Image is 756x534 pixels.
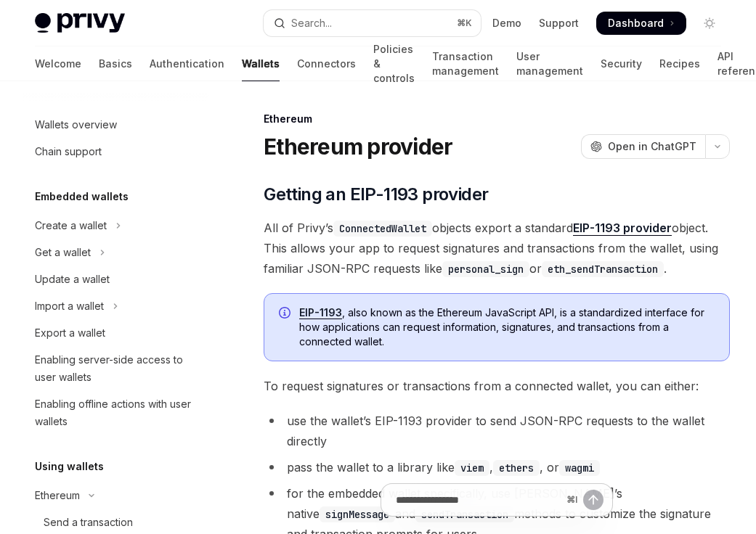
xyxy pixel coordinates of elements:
a: Transaction management [432,46,499,81]
code: wagmi [559,460,600,476]
div: Import a wallet [35,297,104,315]
a: Dashboard [596,12,686,35]
h5: Embedded wallets [35,188,129,205]
button: Toggle Get a wallet section [23,239,209,266]
a: Chain support [23,139,209,165]
input: Ask a question... [396,484,561,516]
button: Toggle dark mode [698,12,721,35]
li: pass the wallet to a library like , , or [264,457,730,477]
a: EIP-1193 provider [573,221,672,236]
div: Export a wallet [35,324,105,342]
code: ethers [493,460,540,476]
img: light logo [35,13,125,33]
button: Toggle Import a wallet section [23,293,209,319]
div: Create a wallet [35,217,107,234]
div: Update a wallet [35,271,110,288]
span: ⌘ K [457,17,472,29]
code: eth_sendTransaction [542,261,664,277]
button: Toggle Create a wallet section [23,213,209,239]
a: Recipes [659,46,700,81]
button: Open search [264,10,481,36]
div: Chain support [35,143,102,160]
div: Enabling server-side access to user wallets [35,351,200,386]
a: Enabling offline actions with user wallets [23,391,209,435]
span: Getting an EIP-1193 provider [264,183,488,206]
code: personal_sign [442,261,529,277]
div: Get a wallet [35,244,91,261]
a: Security [601,46,642,81]
div: Ethereum [35,487,80,504]
a: User management [516,46,583,81]
a: Authentication [150,46,224,81]
a: Wallets overview [23,112,209,138]
button: Toggle Ethereum section [23,482,209,509]
a: Welcome [35,46,81,81]
h5: Using wallets [35,458,104,475]
a: EIP-1193 [299,306,342,319]
div: Wallets overview [35,116,117,133]
a: Enabling server-side access to user wallets [23,347,209,390]
span: All of Privy’s objects export a standard object. This allows your app to request signatures and t... [264,218,730,279]
a: Update a wallet [23,266,209,292]
code: ConnectedWallet [333,221,432,237]
svg: Info [279,307,293,321]
div: Ethereum [264,112,730,126]
div: Send a transaction [44,514,133,531]
a: Demo [492,16,521,30]
button: Open in ChatGPT [581,134,705,159]
span: Dashboard [608,16,664,30]
span: To request signatures or transactions from a connected wallet, you can either: [264,376,730,396]
a: Policies & controls [373,46,415,81]
div: Search... [291,15,332,32]
a: Basics [99,46,132,81]
a: Support [539,16,579,30]
button: Send message [583,490,603,510]
a: Wallets [242,46,280,81]
a: Connectors [297,46,356,81]
h1: Ethereum provider [264,133,452,160]
span: , also known as the Ethereum JavaScript API, is a standardized interface for how applications can... [299,305,715,349]
span: Open in ChatGPT [608,139,696,154]
code: viem [455,460,489,476]
li: use the wallet’s EIP-1193 provider to send JSON-RPC requests to the wallet directly [264,411,730,451]
div: Enabling offline actions with user wallets [35,395,200,430]
a: Export a wallet [23,320,209,346]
